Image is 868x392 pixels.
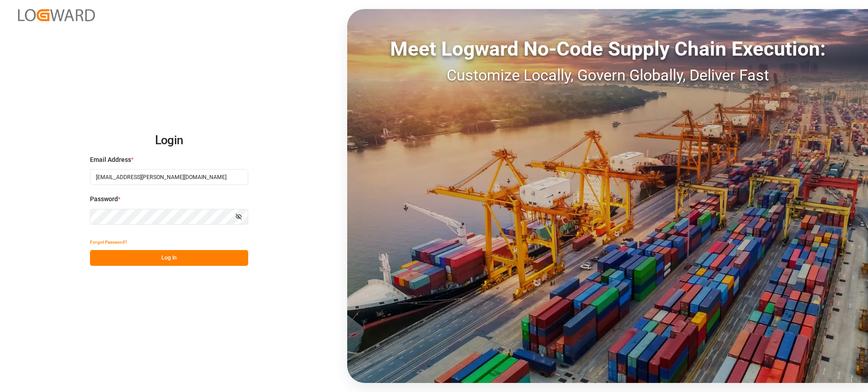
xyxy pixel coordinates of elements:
[347,34,868,64] div: Meet Logward No-Code Supply Chain Execution:
[90,234,127,250] button: Forgot Password?
[90,250,248,266] button: Log In
[90,194,118,204] span: Password
[90,155,131,165] span: Email Address
[347,64,868,87] div: Customize Locally, Govern Globally, Deliver Fast
[90,169,248,185] input: Enter your email
[90,126,248,155] h2: Login
[18,9,95,21] img: Logward_new_orange.png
